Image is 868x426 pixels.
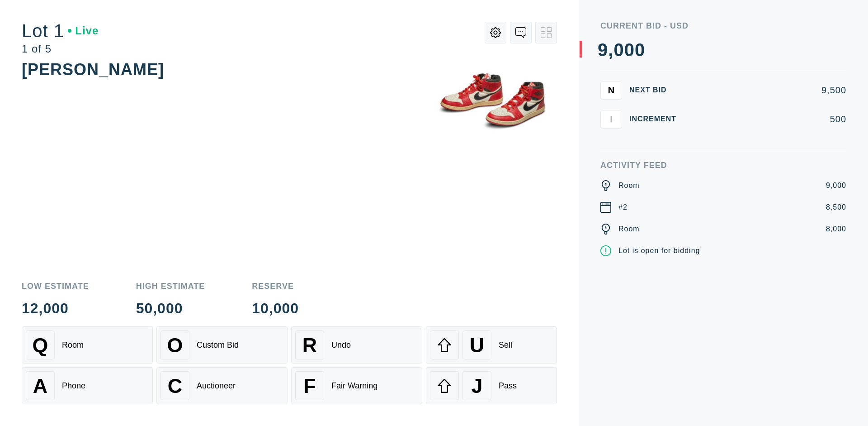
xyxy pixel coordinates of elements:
div: Lot is open for bidding [618,245,700,256]
span: C [168,374,182,397]
span: U [470,334,484,357]
button: QRoom [22,326,153,364]
div: 8,500 [826,202,846,213]
div: 500 [691,115,846,124]
div: Increment [629,115,684,123]
span: N [608,85,614,95]
button: FFair Warning [291,367,422,404]
div: 0 [613,41,624,59]
div: 0 [635,41,645,59]
div: Live [68,25,99,36]
div: #2 [618,202,627,213]
div: Sell [499,340,512,350]
div: Reserve [252,282,299,290]
span: O [167,334,183,357]
div: Lot 1 [22,22,99,40]
div: Undo [331,340,351,350]
span: J [471,374,482,397]
div: Current Bid - USD [600,22,846,30]
span: Q [33,334,48,357]
button: N [600,81,622,99]
button: I [600,110,622,128]
span: R [302,334,317,357]
div: 8,000 [826,224,846,235]
button: APhone [22,367,153,404]
div: 9,000 [826,180,846,191]
div: , [608,41,613,222]
div: Pass [499,381,517,391]
div: 1 of 5 [22,43,99,54]
div: Room [618,180,640,191]
div: 0 [624,41,635,59]
div: Custom Bid [197,340,239,350]
button: OCustom Bid [156,326,288,364]
span: F [303,374,316,397]
span: I [610,114,613,124]
div: [PERSON_NAME] [22,60,164,79]
div: Low Estimate [22,282,89,290]
span: A [33,374,47,397]
button: JPass [426,367,557,404]
div: Fair Warning [331,381,377,391]
div: 9 [598,41,608,59]
button: CAuctioneer [156,367,288,404]
div: Room [618,224,640,235]
div: Activity Feed [600,161,846,169]
div: Next Bid [629,86,684,94]
div: 9,500 [691,86,846,95]
div: 50,000 [136,301,205,316]
div: 10,000 [252,301,299,316]
div: Auctioneer [197,381,236,391]
button: USell [426,326,557,364]
div: 12,000 [22,301,89,316]
button: RUndo [291,326,422,364]
div: High Estimate [136,282,205,290]
div: Phone [62,381,85,391]
div: Room [62,340,84,350]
